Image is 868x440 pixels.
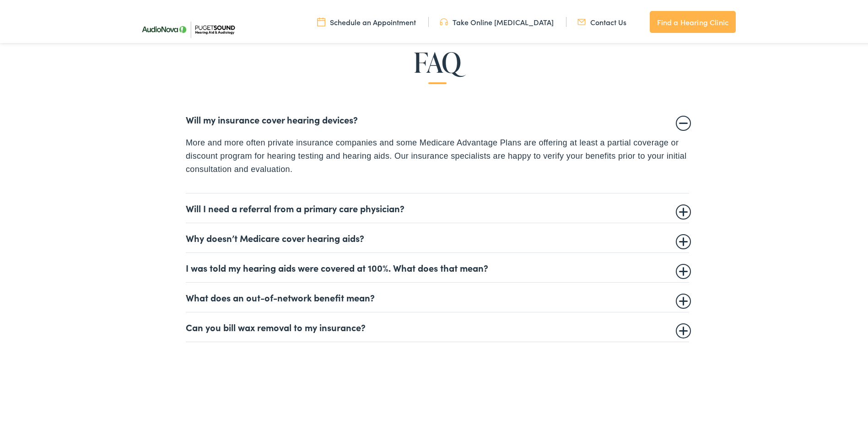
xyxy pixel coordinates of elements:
a: Take Online [MEDICAL_DATA] [440,15,554,25]
img: utility icon [317,15,325,25]
summary: Why doesn’t Medicare cover hearing aids? [186,231,689,241]
summary: I was told my hearing aids were covered at 100%. What does that mean? [186,260,689,271]
img: utility icon [577,15,586,25]
summary: Can you bill wax removal to my insurance? [186,320,689,331]
p: More and more often private insurance companies and some Medicare Advantage Plans are offering at... [186,134,689,174]
img: utility icon [440,15,448,25]
a: Find a Hearing Clinic [650,9,736,31]
summary: What does an out-of-network benefit mean? [186,290,689,301]
a: Contact Us [577,15,626,25]
h2: FAQ [35,45,840,75]
a: Schedule an Appointment [317,15,416,25]
summary: Will I need a referral from a primary care physician? [186,201,689,212]
summary: Will my insurance cover hearing devices? [186,112,689,123]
